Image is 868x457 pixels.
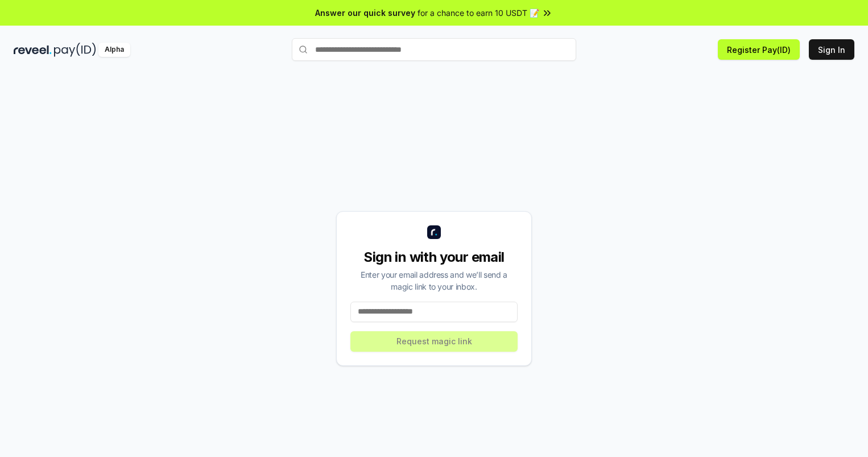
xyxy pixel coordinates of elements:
img: reveel_dark [14,43,52,57]
span: Answer our quick survey [315,7,415,19]
button: Sign In [809,39,854,60]
button: Register Pay(ID) [718,39,800,60]
div: Enter your email address and we’ll send a magic link to your inbox. [350,269,518,293]
img: logo_small [427,225,441,239]
img: pay_id [54,43,96,57]
span: for a chance to earn 10 USDT 📝 [418,7,539,19]
div: Sign in with your email [350,248,518,266]
div: Alpha [98,43,130,57]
